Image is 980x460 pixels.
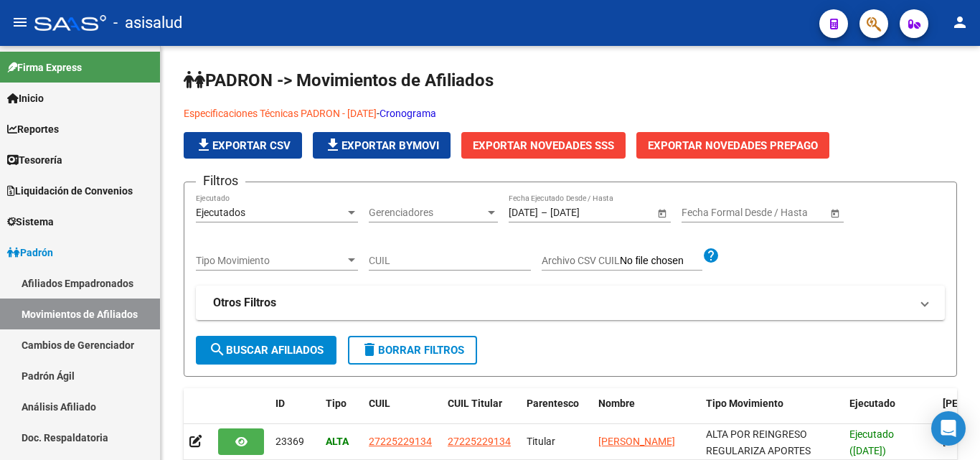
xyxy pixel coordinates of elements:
span: Parentesco [527,398,579,409]
input: Fecha fin [746,207,816,219]
input: Fecha inicio [682,207,734,219]
span: Ejecutados [196,207,245,218]
mat-icon: file_download [195,136,212,154]
strong: Otros Filtros [213,295,276,311]
span: Titular [527,436,555,447]
datatable-header-cell: Parentesco [521,388,593,436]
datatable-header-cell: ID [270,388,320,436]
div: Open Intercom Messenger [931,411,966,446]
button: Exportar CSV [184,132,302,159]
a: Cronograma [380,108,436,119]
span: 27225229134 [448,436,511,447]
span: Archivo CSV CUIL [542,255,620,266]
input: Archivo CSV CUIL [620,255,702,268]
span: ID [275,398,285,409]
button: Buscar Afiliados [196,336,336,365]
button: Open calendar [654,205,669,220]
span: PADRON -> Movimientos de Afiliados [184,70,494,90]
span: Ejecutado ([DATE]) [849,428,894,456]
p: - [184,105,957,121]
span: Reportes [7,121,59,137]
button: Borrar Filtros [348,336,477,365]
mat-icon: search [209,341,226,358]
span: – [541,207,547,219]
mat-icon: help [702,247,720,264]
span: Exportar Novedades Prepago [648,139,818,152]
button: Open calendar [827,205,842,220]
span: Sistema [7,214,54,230]
span: [PERSON_NAME] [598,436,675,447]
mat-icon: menu [11,14,29,31]
strong: ALTA [326,436,349,447]
input: Fecha fin [550,207,621,219]
datatable-header-cell: Tipo Movimiento [700,388,844,436]
span: 23369 [275,436,304,447]
span: Firma Express [7,60,82,75]
span: Borrar Filtros [361,344,464,357]
span: Padrón [7,245,53,260]
span: - asisalud [113,7,182,39]
span: Tesorería [7,152,62,168]
button: Exportar Bymovi [313,132,451,159]
span: Ejecutado [849,398,895,409]
input: Fecha inicio [509,207,538,219]
span: Liquidación de Convenios [7,183,133,199]
span: Inicio [7,90,44,106]
span: Gerenciadores [369,207,485,219]
span: Tipo [326,398,347,409]
span: Tipo Movimiento [196,255,345,267]
span: Tipo Movimiento [706,398,783,409]
mat-expansion-panel-header: Otros Filtros [196,286,945,320]
datatable-header-cell: Ejecutado [844,388,937,436]
mat-icon: person [951,14,969,31]
mat-icon: delete [361,341,378,358]
span: CUIL Titular [448,398,502,409]
span: Exportar CSV [195,139,291,152]
span: 27225229134 [369,436,432,447]
span: Nombre [598,398,635,409]
datatable-header-cell: CUIL Titular [442,388,521,436]
h3: Filtros [196,171,245,191]
button: Exportar Novedades Prepago [636,132,829,159]
span: Buscar Afiliados [209,344,324,357]
button: Exportar Novedades SSS [461,132,626,159]
span: Exportar Bymovi [324,139,439,152]
mat-icon: file_download [324,136,341,154]
a: Especificaciones Técnicas PADRON - [DATE] [184,108,377,119]
span: CUIL [369,398,390,409]
span: Exportar Novedades SSS [473,139,614,152]
datatable-header-cell: Tipo [320,388,363,436]
datatable-header-cell: Nombre [593,388,700,436]
datatable-header-cell: CUIL [363,388,442,436]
